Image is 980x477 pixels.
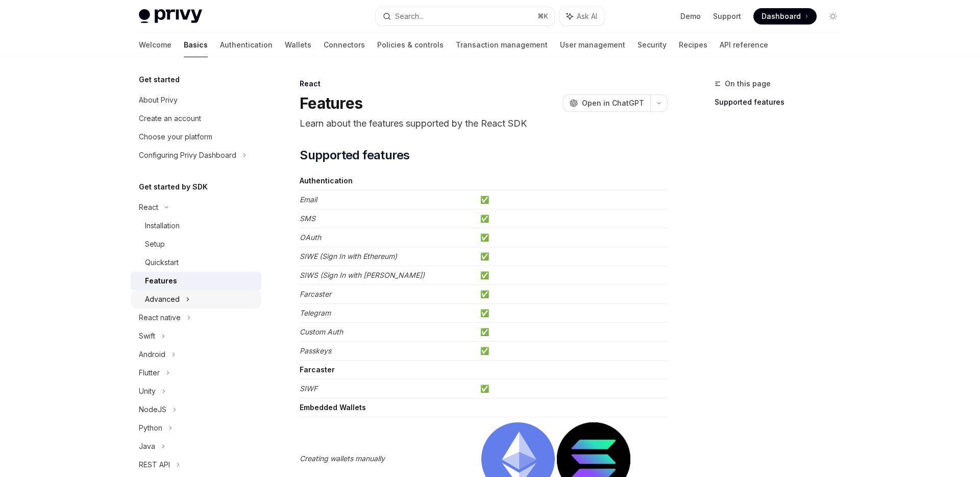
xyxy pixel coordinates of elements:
[300,384,317,393] em: SIWF
[139,201,158,213] div: React
[762,11,801,21] span: Dashboard
[139,348,165,361] div: Android
[300,147,409,163] span: Supported features
[395,10,424,22] div: Search...
[145,293,180,305] div: Advanced
[300,79,668,89] div: React
[131,217,261,235] a: Installation
[300,365,335,374] strong: Farcaster
[139,459,170,471] div: REST API
[476,379,668,398] td: ✅
[377,33,444,57] a: Policies & controls
[131,91,261,109] a: About Privy
[476,323,668,342] td: ✅
[139,403,166,416] div: NodeJS
[300,214,315,223] em: SMS
[456,33,548,57] a: Transaction management
[300,252,397,260] em: SIWE (Sign In with Ethereum)
[184,33,208,57] a: Basics
[476,266,668,285] td: ✅
[131,272,261,290] a: Features
[680,11,701,21] a: Demo
[139,74,180,86] h5: Get started
[300,233,321,242] em: OAuth
[324,33,365,57] a: Connectors
[476,190,668,209] td: ✅
[376,7,554,26] button: Search...⌘K
[139,9,202,23] img: light logo
[300,290,331,298] em: Farcaster
[139,440,155,452] div: Java
[679,33,707,57] a: Recipes
[139,131,212,143] div: Choose your platform
[139,367,160,379] div: Flutter
[720,33,768,57] a: API reference
[145,275,177,287] div: Features
[131,109,261,128] a: Create an account
[476,285,668,304] td: ✅
[476,247,668,266] td: ✅
[145,220,180,232] div: Installation
[131,253,261,272] a: Quickstart
[537,12,548,20] span: ⌘ K
[577,11,597,21] span: Ask AI
[563,94,650,112] button: Open in ChatGPT
[145,238,165,250] div: Setup
[476,304,668,323] td: ✅
[139,149,236,161] div: Configuring Privy Dashboard
[476,228,668,247] td: ✅
[300,176,353,185] strong: Authentication
[139,112,201,125] div: Create an account
[300,271,425,279] em: SIWS (Sign In with [PERSON_NAME])
[715,94,849,110] a: Supported features
[713,11,741,21] a: Support
[145,256,179,269] div: Quickstart
[131,128,261,146] a: Choose your platform
[139,422,162,434] div: Python
[582,98,644,108] span: Open in ChatGPT
[300,308,331,317] em: Telegram
[725,78,771,90] span: On this page
[139,94,178,106] div: About Privy
[300,195,317,204] em: Email
[300,454,385,463] em: Creating wallets manually
[560,33,625,57] a: User management
[638,33,667,57] a: Security
[139,312,181,324] div: React native
[753,8,817,25] a: Dashboard
[131,235,261,253] a: Setup
[300,327,343,336] em: Custom Auth
[300,116,668,131] p: Learn about the features supported by the React SDK
[300,94,362,112] h1: Features
[285,33,311,57] a: Wallets
[825,8,841,25] button: Toggle dark mode
[139,385,156,397] div: Unity
[300,403,366,412] strong: Embedded Wallets
[559,7,604,26] button: Ask AI
[139,181,208,193] h5: Get started by SDK
[476,209,668,228] td: ✅
[476,342,668,361] td: ✅
[300,346,331,355] em: Passkeys
[139,330,155,342] div: Swift
[139,33,171,57] a: Welcome
[220,33,273,57] a: Authentication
